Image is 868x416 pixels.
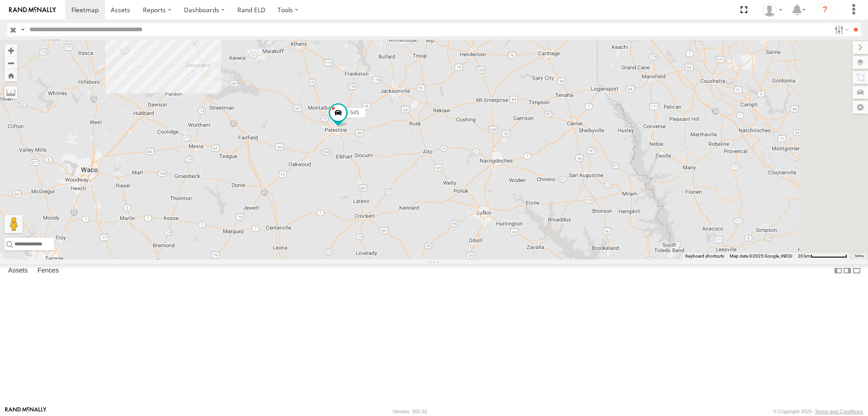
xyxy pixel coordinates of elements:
label: Assets [4,264,32,277]
a: Terms [854,254,864,258]
a: Visit our Website [5,407,47,416]
div: Version: 305.01 [393,409,427,414]
span: 20 km [798,253,811,258]
button: Zoom out [5,57,17,69]
div: Chase Tanke [759,3,786,17]
label: Dock Summary Table to the Right [843,264,852,277]
div: © Copyright 2025 - [773,409,863,414]
label: Search Filter Options [831,23,850,36]
img: rand-logo.svg [9,7,56,13]
label: Hide Summary Table [852,264,861,277]
label: Measure [5,86,17,99]
label: Dock Summary Table to the Left [834,264,843,277]
button: Map Scale: 20 km per 77 pixels [795,253,850,259]
a: Terms and Conditions [815,409,863,414]
button: Drag Pegman onto the map to open Street View [5,215,23,233]
button: Keyboard shortcuts [685,253,724,259]
button: Zoom Home [5,69,17,81]
span: Map data ©2025 Google, INEGI [730,253,793,258]
i: ? [818,3,832,17]
span: 545 [350,110,359,116]
label: Map Settings [853,101,868,114]
label: Fences [33,264,63,277]
button: Zoom in [5,44,17,57]
label: Search Query [19,23,26,36]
